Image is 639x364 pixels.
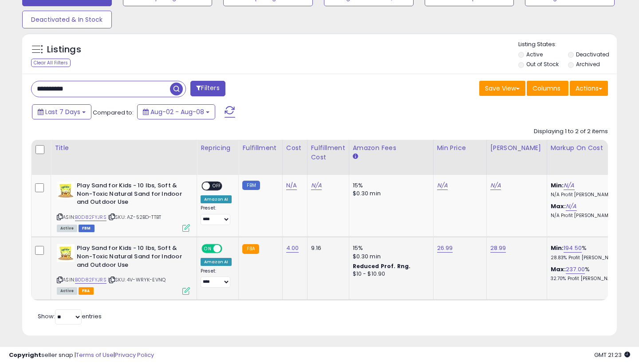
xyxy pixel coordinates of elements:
[286,143,304,153] div: Cost
[551,181,564,190] b: Min:
[201,205,232,225] div: Preset:
[108,276,166,283] span: | SKU: 4V-WRYK-EVNQ
[311,143,345,162] div: Fulfillment Cost
[353,244,426,252] div: 15%
[38,312,102,320] span: Show: entries
[76,351,114,359] a: Terms of Use
[353,262,411,270] b: Reduced Prof. Rng.
[201,268,232,288] div: Preset:
[57,244,75,262] img: 51yKUDWWNRL._SL40_.jpg
[75,214,106,221] a: B0D82FYJRS
[551,192,624,198] p: N/A Profit [PERSON_NAME]
[286,244,299,253] a: 4.00
[137,104,215,119] button: Aug-02 - Aug-08
[551,202,566,210] b: Max:
[490,181,501,190] a: N/A
[353,182,426,190] div: 15%
[551,213,624,219] p: N/A Profit [PERSON_NAME]
[551,265,624,282] div: %
[75,276,106,284] a: B0D82FYJRS
[93,108,134,117] span: Compared to:
[353,253,426,261] div: $0.30 min
[32,104,91,119] button: Last 7 Days
[594,351,630,359] span: 2025-08-16 21:23 GMT
[202,245,213,253] span: ON
[570,81,608,96] button: Actions
[115,351,154,359] a: Privacy Policy
[55,143,193,153] div: Title
[22,11,112,28] button: Deactivated & In Stock
[242,181,260,190] small: FBM
[576,51,609,58] label: Deactivated
[490,143,543,153] div: [PERSON_NAME]
[490,244,506,253] a: 28.99
[201,258,232,266] div: Amazon AI
[201,195,232,203] div: Amazon AI
[437,244,453,253] a: 26.99
[311,244,342,252] div: 9.16
[518,40,617,49] p: Listing States:
[242,244,259,254] small: FBA
[566,202,576,211] a: N/A
[551,143,627,153] div: Markup on Cost
[221,245,235,253] span: OFF
[437,143,483,153] div: Min Price
[311,181,322,190] a: N/A
[210,182,224,190] span: OFF
[201,143,235,153] div: Repricing
[57,182,75,199] img: 51yKUDWWNRL._SL40_.jpg
[9,351,154,360] div: seller snap | |
[108,214,161,221] span: | SKU: AZ-52BD-TTBT
[576,60,600,68] label: Archived
[353,153,358,161] small: Amazon Fees.
[353,143,430,153] div: Amazon Fees
[353,270,426,278] div: $10 - $10.90
[57,182,190,231] div: ASIN:
[242,143,278,153] div: Fulfillment
[31,59,71,67] div: Clear All Filters
[551,276,624,282] p: 32.70% Profit [PERSON_NAME]
[79,225,95,232] span: FBM
[551,244,564,252] b: Min:
[534,127,608,136] div: Displaying 1 to 2 of 2 items
[190,81,225,96] button: Filters
[9,351,41,359] strong: Copyright
[437,181,448,190] a: N/A
[547,140,631,175] th: The percentage added to the cost of goods (COGS) that forms the calculator for Min & Max prices.
[57,287,77,295] span: All listings currently available for purchase on Amazon
[353,190,426,198] div: $0.30 min
[45,107,80,116] span: Last 7 Days
[77,244,185,271] b: Play Sand for Kids - 10 lbs, Soft & Non-Toxic Natural Sand for Indoor and Outdoor Use
[57,225,77,232] span: All listings currently available for purchase on Amazon
[479,81,525,96] button: Save View
[564,244,582,253] a: 194.50
[79,287,94,295] span: FBA
[526,60,559,68] label: Out of Stock
[286,181,297,190] a: N/A
[551,255,624,261] p: 28.83% Profit [PERSON_NAME]
[57,244,190,293] div: ASIN:
[551,265,566,273] b: Max:
[566,265,585,274] a: 237.00
[564,181,574,190] a: N/A
[526,51,543,58] label: Active
[527,81,568,96] button: Columns
[150,107,204,116] span: Aug-02 - Aug-08
[77,182,185,209] b: Play Sand for Kids - 10 lbs, Soft & Non-Toxic Natural Sand for Indoor and Outdoor Use
[47,44,81,56] h5: Listings
[532,84,560,93] span: Columns
[551,244,624,261] div: %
